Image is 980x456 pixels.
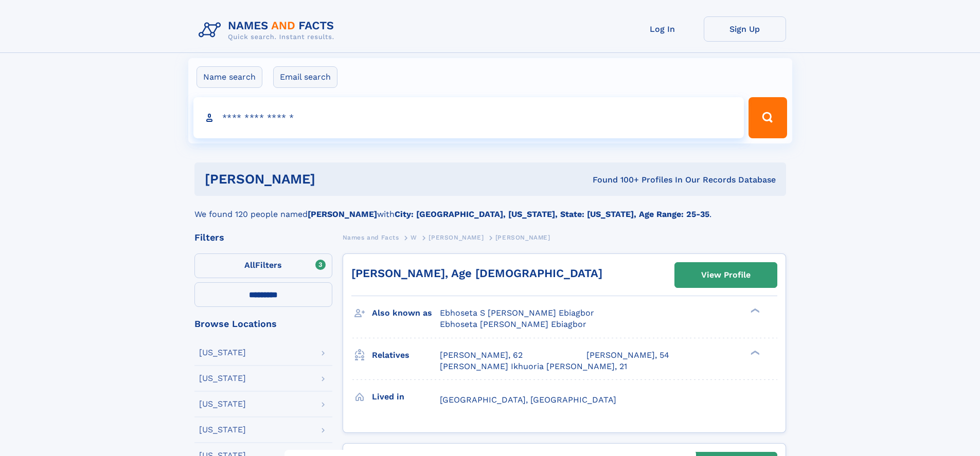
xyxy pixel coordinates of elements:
[440,319,586,329] span: Ebhoseta [PERSON_NAME] Ebiagbor
[454,174,776,186] div: Found 100+ Profiles In Our Records Database
[429,234,484,241] span: [PERSON_NAME]
[495,234,550,241] span: [PERSON_NAME]
[194,196,786,221] div: We found 120 people named with .
[372,346,440,364] h3: Relatives
[205,173,454,186] h1: [PERSON_NAME]
[372,388,440,406] h3: Lived in
[199,400,246,408] div: [US_STATE]
[372,304,440,322] h3: Also known as
[621,16,704,42] a: Log In
[199,349,246,357] div: [US_STATE]
[194,319,332,329] div: Browse Locations
[194,233,332,242] div: Filters
[440,361,627,372] a: [PERSON_NAME] Ikhuoria [PERSON_NAME], 21
[194,16,343,44] img: Logo Names and Facts
[411,234,417,241] span: W
[748,307,760,314] div: ❯
[194,253,332,278] label: Filters
[395,209,709,219] b: City: [GEOGRAPHIC_DATA], [US_STATE], State: [US_STATE], Age Range: 25-35
[748,349,760,356] div: ❯
[704,16,786,42] a: Sign Up
[197,66,262,88] label: Name search
[308,209,377,219] b: [PERSON_NAME]
[440,308,594,318] span: Ebhoseta S [PERSON_NAME] Ebiagbor
[351,267,602,280] a: [PERSON_NAME], Age [DEMOGRAPHIC_DATA]
[411,231,417,244] a: W
[440,395,616,405] span: [GEOGRAPHIC_DATA], [GEOGRAPHIC_DATA]
[429,231,484,244] a: [PERSON_NAME]
[273,66,337,88] label: Email search
[193,97,744,138] input: search input
[244,260,255,270] span: All
[586,350,669,361] a: [PERSON_NAME], 54
[199,374,246,382] div: [US_STATE]
[701,263,751,287] div: View Profile
[440,350,523,361] a: [PERSON_NAME], 62
[343,231,399,244] a: Names and Facts
[749,97,787,138] button: Search Button
[199,426,246,434] div: [US_STATE]
[675,263,777,287] a: View Profile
